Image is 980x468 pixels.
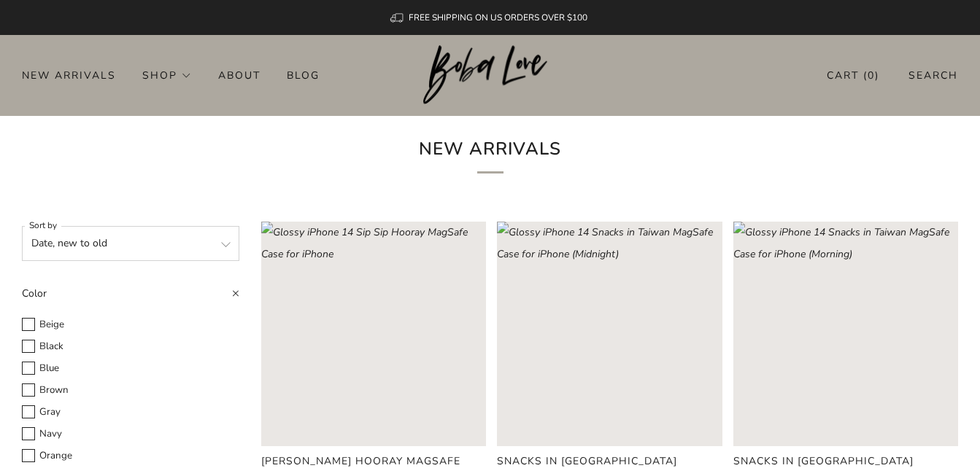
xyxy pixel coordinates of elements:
span: Color [22,286,47,300]
span: FREE SHIPPING ON US ORDERS OVER $100 [409,12,587,23]
a: New Arrivals [22,63,116,87]
a: Cart [827,63,879,87]
a: Glossy iPhone 14 Snacks in Taiwan MagSafe Case for iPhone (Midnight) Loading image: Glossy iPhone... [497,222,722,446]
label: Beige [22,316,239,333]
img: Boba Love [423,45,557,105]
label: Navy [22,426,239,442]
label: Orange [22,448,239,464]
label: Blue [22,360,239,377]
a: Glossy iPhone 14 Snacks in Taiwan MagSafe Case for iPhone (Morning) Loading image: Glossy iPhone ... [733,222,958,446]
a: Boba Love [423,45,557,106]
a: About [218,63,261,87]
h1: New Arrivals [289,133,692,173]
a: Glossy iPhone 14 Sip Sip Hooray MagSafe Case for iPhone Loading image: Glossy iPhone 14 Sip Sip H... [261,222,486,446]
label: Brown [22,382,239,399]
a: Search [908,63,958,87]
label: Gray [22,404,239,421]
a: Blog [287,63,320,87]
items-count: 0 [868,69,875,82]
a: Shop [142,63,192,87]
summary: Color [22,283,239,313]
label: Black [22,338,239,355]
